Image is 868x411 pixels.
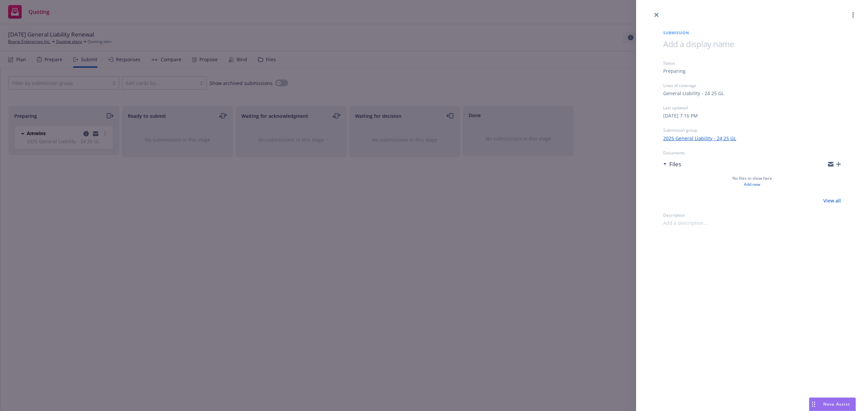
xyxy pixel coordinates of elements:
a: Add new [744,181,760,188]
div: General Liability - 24 25 GL [663,90,724,97]
div: Drag to move [809,398,818,411]
div: Lines of coverage [663,83,841,88]
a: View all [823,197,841,204]
a: more [849,11,857,19]
div: Files [663,160,681,169]
div: Description [663,212,841,218]
button: Nova Assist [809,397,856,411]
a: 2025 General Liability - 24 25 GL [663,135,736,142]
span: No files to show here [732,175,772,181]
div: Documents [663,150,841,156]
h3: Files [669,160,681,169]
div: Submission group [663,127,841,133]
div: [DATE] 7:16 PM [663,112,698,119]
a: close [652,11,660,19]
div: Status [663,60,841,66]
span: Nova Assist [823,401,850,407]
span: Submission [663,30,841,36]
div: Preparing [663,67,686,74]
div: Last updated [663,105,841,111]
